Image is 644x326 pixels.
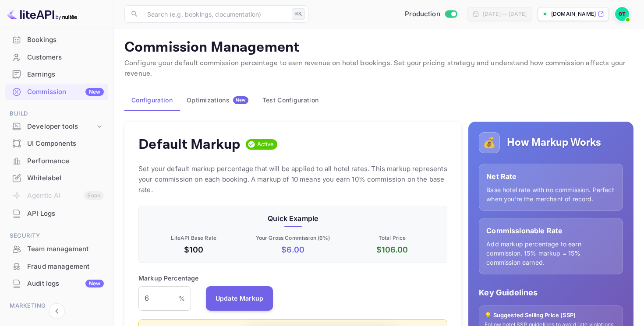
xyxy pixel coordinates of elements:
p: Key Guidelines [479,287,623,298]
div: Bookings [27,35,104,45]
input: Search (e.g. bookings, documentation) [142,5,288,23]
div: API Logs [5,205,108,222]
a: Audit logsNew [5,275,108,291]
div: Optimizations [187,96,248,104]
div: Audit logsNew [5,275,108,292]
p: Set your default markup percentage that will be applied to all hotel rates. This markup represent... [138,164,447,195]
p: 💡 Suggested Selling Price (SSP) [485,311,617,320]
p: Quick Example [146,213,440,224]
div: Whitelabel [27,173,104,183]
img: LiteAPI logo [7,7,77,21]
span: Marketing [5,301,108,311]
p: Base hotel rate with no commission. Perfect when you're the merchant of record. [486,185,616,203]
img: Oussama Tali [615,7,629,21]
a: Team management [5,241,108,257]
button: Configuration [124,90,180,111]
p: Add markup percentage to earn commission. 15% markup = 15% commission earned. [486,239,616,267]
div: UI Components [27,139,104,149]
p: [DOMAIN_NAME] [551,10,596,18]
div: Audit logs [27,279,104,289]
p: Configure your default commission percentage to earn revenue on hotel bookings. Set your pricing ... [124,58,633,79]
p: Total Price [344,234,440,242]
button: Collapse navigation [49,303,65,319]
div: Customers [27,53,104,63]
p: Markup Percentage [138,273,199,283]
div: [DATE] — [DATE] [483,10,527,18]
p: Commissionable Rate [486,225,616,236]
div: API Logs [27,209,104,219]
a: Customers [5,49,108,65]
span: Active [254,140,278,149]
span: Build [5,109,108,119]
div: Team management [27,244,104,254]
h5: How Markup Works [507,136,601,150]
div: New [85,88,104,96]
div: Commission [27,87,104,97]
div: Bookings [5,32,108,49]
div: Developer tools [5,119,108,134]
div: Earnings [27,70,104,80]
p: $ 6.00 [245,244,340,256]
a: Earnings [5,66,108,82]
a: CommissionNew [5,84,108,100]
div: UI Components [5,135,108,152]
div: Whitelabel [5,170,108,187]
div: Promo codes [27,314,104,324]
p: $100 [146,244,241,256]
p: $ 106.00 [344,244,440,256]
a: Performance [5,153,108,169]
input: 0 [138,286,179,311]
div: CommissionNew [5,84,108,101]
button: Update Markup [206,286,273,311]
div: Switch to Sandbox mode [401,9,460,19]
span: Production [405,9,440,19]
a: API Logs [5,205,108,221]
div: Performance [5,153,108,170]
a: Whitelabel [5,170,108,186]
div: New [85,280,104,287]
p: Commission Management [124,39,633,56]
span: New [233,97,248,103]
div: ⌘K [292,8,305,20]
a: Fraud management [5,258,108,274]
div: Team management [5,241,108,258]
p: % [179,294,185,303]
div: Developer tools [27,122,95,132]
div: Fraud management [5,258,108,275]
p: LiteAPI Base Rate [146,234,241,242]
div: Customers [5,49,108,66]
a: Bookings [5,32,108,48]
h4: Default Markup [138,136,241,153]
div: Fraud management [27,262,104,272]
p: Net Rate [486,171,616,182]
span: Security [5,231,108,241]
button: Test Configuration [255,90,326,111]
a: UI Components [5,135,108,151]
p: Your Gross Commission ( 6 %) [245,234,340,242]
p: 💰 [483,135,496,151]
div: Performance [27,156,104,166]
div: Earnings [5,66,108,83]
